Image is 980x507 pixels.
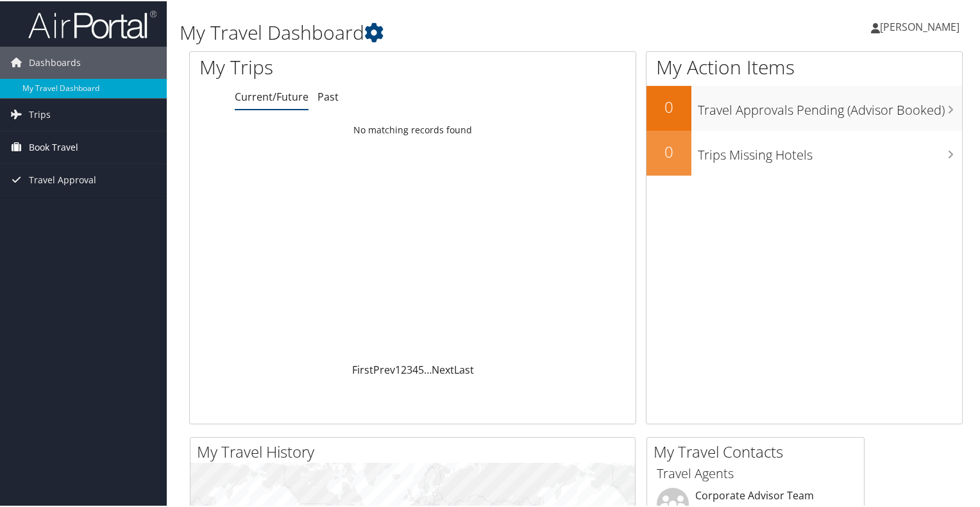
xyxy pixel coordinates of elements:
[199,53,441,79] h1: My Trips
[646,95,691,117] h2: 0
[871,6,972,45] a: [PERSON_NAME]
[29,163,96,195] span: Travel Approval
[317,88,339,103] a: Past
[29,130,78,162] span: Book Travel
[424,362,432,376] span: …
[29,46,81,78] span: Dashboards
[880,19,959,33] span: [PERSON_NAME]
[646,85,962,129] a: 0Travel Approvals Pending (Advisor Booked)
[418,362,424,376] a: 5
[646,140,691,162] h2: 0
[28,8,156,38] img: airportal-logo.png
[235,88,308,103] a: Current/Future
[646,53,962,79] h1: My Action Items
[454,362,474,376] a: Last
[698,94,962,118] h3: Travel Approvals Pending (Advisor Booked)
[407,362,412,376] a: 3
[646,129,962,174] a: 0Trips Missing Hotels
[373,362,395,376] a: Prev
[432,362,454,376] a: Next
[352,362,373,376] a: First
[190,117,636,140] td: No matching records found
[412,362,418,376] a: 4
[197,440,635,461] h2: My Travel History
[698,138,962,163] h3: Trips Missing Hotels
[401,362,407,376] a: 2
[29,97,51,129] span: Trips
[180,18,708,45] h1: My Travel Dashboard
[657,463,854,481] h3: Travel Agents
[395,362,401,376] a: 1
[654,440,864,461] h2: My Travel Contacts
